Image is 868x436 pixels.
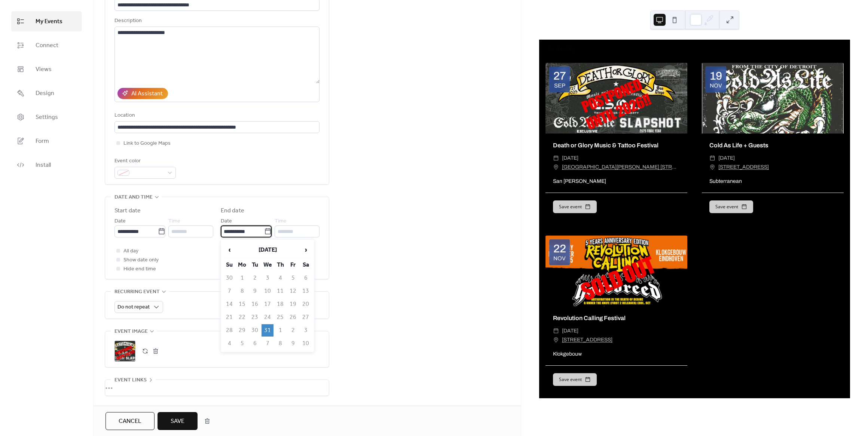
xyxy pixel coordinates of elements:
button: AI Assistant [117,88,168,99]
td: 1 [274,324,286,337]
span: Do not repeat [117,302,150,312]
div: ​ [709,154,715,163]
span: Event links [114,376,147,385]
a: Design [11,83,82,103]
th: Th [274,259,286,271]
div: Event color [114,157,174,166]
span: Form [36,137,49,146]
th: Tu [249,259,261,271]
span: [DATE] [562,154,578,163]
div: Death or Glory Music & Tattoo Festival [545,141,687,150]
td: 23 [249,311,261,323]
td: 9 [249,285,261,297]
td: 28 [223,324,235,337]
div: ​ [553,163,559,172]
td: 1 [236,272,248,284]
td: 30 [223,272,235,284]
td: 22 [236,311,248,323]
td: 4 [223,337,235,350]
td: 2 [249,272,261,284]
td: 18 [274,298,286,310]
td: 20 [300,298,312,310]
a: Settings [11,107,82,127]
span: Save [171,417,184,426]
td: 4 [274,272,286,284]
div: ​ [553,326,559,335]
span: Design [36,89,54,98]
div: Nov [710,83,722,89]
th: We [262,259,273,271]
div: ​ [709,163,715,172]
button: Cancel [106,412,155,430]
div: ; [114,341,135,362]
td: 3 [300,324,312,337]
button: Save event [553,373,597,386]
a: [STREET_ADDRESS] [562,335,612,344]
span: Date and time [114,193,153,202]
span: Settings [36,113,58,122]
td: 5 [236,337,248,350]
div: Sep [554,83,565,89]
span: ‹ [224,242,235,257]
td: 24 [262,311,273,323]
td: 12 [287,285,299,297]
span: [DATE] [562,326,578,335]
th: Su [223,259,235,271]
div: ​ [553,335,559,344]
td: 17 [262,298,273,310]
span: Categories [114,404,146,413]
td: 11 [274,285,286,297]
div: Subterranean [702,177,844,185]
a: My Events [11,11,82,31]
a: Form [11,131,82,151]
td: 9 [287,337,299,350]
td: 10 [300,337,312,350]
td: 7 [223,285,235,297]
div: 27 [553,70,566,82]
td: 8 [274,337,286,350]
span: Views [36,65,52,74]
td: 30 [249,324,261,337]
div: Cold As Life + Guests [702,141,844,150]
td: 8 [236,285,248,297]
span: Link to Google Maps [123,139,171,148]
a: Views [11,59,82,79]
div: Description [114,16,318,25]
td: 19 [287,298,299,310]
div: San [PERSON_NAME] [545,177,687,185]
span: All day [123,247,138,256]
div: Show Dates [600,44,634,53]
td: 15 [236,298,248,310]
span: Recurring event [114,288,160,297]
div: 19 [710,70,722,82]
td: 3 [262,272,273,284]
span: Date [114,217,126,226]
td: 5 [287,272,299,284]
div: Start date [114,206,141,215]
div: Klokgebouw [545,350,687,358]
button: Save event [709,200,753,213]
td: 6 [249,337,261,350]
td: 26 [287,311,299,323]
a: [GEOGRAPHIC_DATA][PERSON_NAME] [STREET_ADDRESS] [562,163,680,172]
div: End date [221,206,244,215]
td: 29 [236,324,248,337]
div: Location [114,111,318,120]
td: 16 [249,298,261,310]
td: 27 [300,311,312,323]
a: Install [11,155,82,175]
span: Event image [114,327,148,336]
div: ​ [553,154,559,163]
span: Date [221,217,232,226]
span: Show date only [123,256,159,265]
div: AI Assistant [131,89,163,98]
div: Nov [553,256,566,261]
td: 10 [262,285,273,297]
span: › [300,242,311,257]
th: Fr [287,259,299,271]
span: Install [36,161,51,170]
th: [DATE] [236,242,299,258]
th: Sa [300,259,312,271]
td: 31 [262,324,273,337]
